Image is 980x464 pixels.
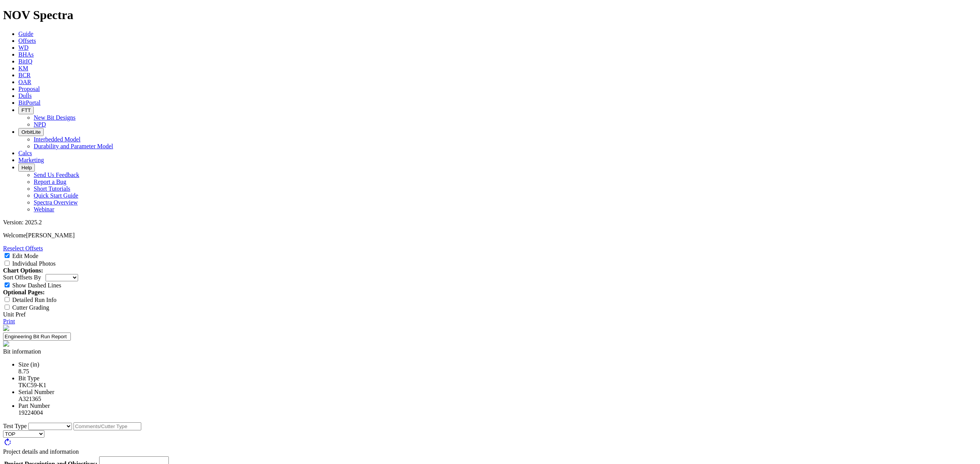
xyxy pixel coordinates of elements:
[26,232,75,238] span: [PERSON_NAME]
[18,368,977,375] div: 8.75
[3,448,977,455] div: Project details and information
[34,192,78,199] a: Quick Start Guide
[3,318,15,324] a: Print
[18,65,28,71] a: KM
[3,441,12,448] a: rotate_right
[18,99,41,106] a: BitPortal
[18,44,29,51] a: WD
[18,79,31,85] a: OAR
[3,245,43,251] a: Reselect Offsets
[73,422,141,430] input: Comments/Cutter Type
[3,219,977,226] div: Version: 2025.2
[21,129,41,135] span: OrbitLite
[3,325,977,348] report-header: 'Engineering Bit Run Report'
[18,389,977,396] div: Serial Number
[34,185,70,192] a: Short Tutorials
[3,274,41,281] label: Sort Offsets By
[18,37,36,44] a: Offsets
[3,232,977,239] p: Welcome
[18,402,977,409] div: Part Number
[34,121,46,128] a: NPD
[12,253,38,259] label: Edit Mode
[18,157,44,163] a: Marketing
[18,86,40,92] a: Proposal
[34,172,79,178] a: Send Us Feedback
[34,199,78,206] a: Spectra Overview
[3,311,26,318] a: Unit Pref
[18,164,35,172] button: Help
[18,409,977,416] div: 19224004
[34,136,80,143] a: Interbedded Model
[34,206,54,213] a: Webinar
[18,92,32,99] a: Dulls
[12,304,49,311] label: Cutter Grading
[18,106,34,114] button: FTT
[12,297,57,303] label: Detailed Run Info
[3,341,9,347] img: spectra-logo.8771a380.png
[18,58,32,65] a: BitIQ
[12,282,61,289] label: Show Dashed Lines
[3,423,27,429] label: Test Type
[18,375,977,382] div: Bit Type
[3,325,9,331] img: NOV_WT_RH_Logo_Vert_RGB_F.d63d51a4.png
[3,267,43,274] strong: Chart Options:
[18,51,34,58] a: BHAs
[18,150,32,156] a: Calcs
[18,31,33,37] a: Guide
[34,114,75,121] a: New Bit Designs
[34,178,66,185] a: Report a Bug
[18,72,31,78] a: BCR
[21,107,31,113] span: FTT
[3,438,12,447] span: rotate_right
[18,128,44,136] button: OrbitLite
[18,396,977,402] div: A321365
[3,8,977,22] h1: NOV Spectra
[3,348,977,355] div: Bit information
[3,333,71,341] input: Click to edit report title
[3,289,45,295] strong: Optional Pages:
[34,143,113,149] a: Durability and Parameter Model
[12,260,56,267] label: Individual Photos
[18,382,977,389] div: TKC59-K1
[18,361,977,368] div: Size (in)
[21,165,32,170] span: Help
